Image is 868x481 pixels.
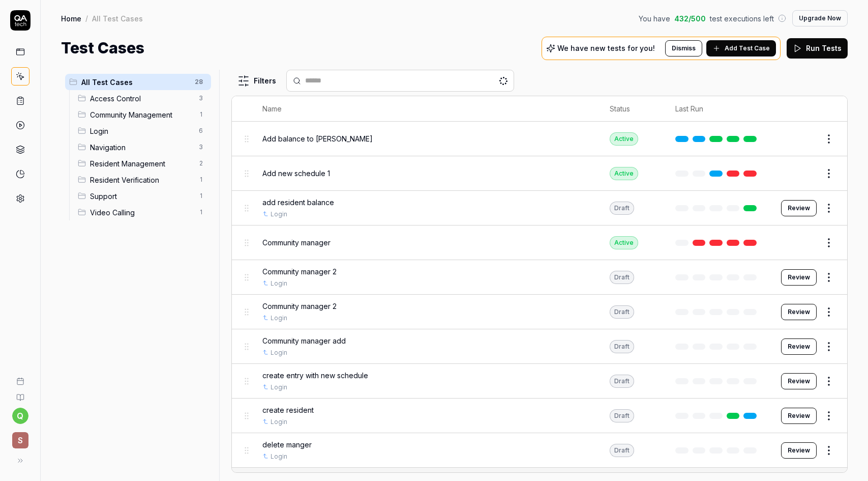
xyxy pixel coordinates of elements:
[191,76,207,88] span: 28
[195,141,207,153] span: 3
[90,207,193,218] span: Video Calling
[262,370,368,381] span: create entry with new schedule
[706,40,776,56] button: Add Test Case
[90,175,193,185] span: Resident Verification
[195,157,207,169] span: 2
[232,329,847,364] tr: Community manager addLoginDraftReview
[610,444,634,457] div: Draft
[781,442,817,459] button: Review
[710,13,774,24] span: test executions left
[610,167,638,180] div: Active
[232,122,847,156] tr: Add balance to [PERSON_NAME]Active
[74,106,211,123] div: Drag to reorderCommunity Management1
[231,71,282,91] button: Filters
[639,13,670,24] span: You have
[4,385,36,402] a: Documentation
[12,408,28,424] button: q
[74,172,211,188] div: Drag to reorderResident Verification1
[271,279,287,288] a: Login
[74,155,211,172] div: Drag to reorderResident Management2
[557,45,655,52] p: We have new tests for you!
[90,126,193,136] span: Login
[781,269,817,286] button: Review
[232,225,847,260] tr: Community managerActive
[232,433,847,468] tr: delete mangerLoginDraftReview
[262,405,314,415] span: create resident
[74,204,211,220] div: Drag to reorderVideo Calling1
[781,338,817,355] button: Review
[232,191,847,225] tr: add resident balanceLoginDraftReview
[74,139,211,155] div: Drag to reorderNavigation3
[271,314,287,323] a: Login
[610,340,634,353] div: Draft
[262,133,373,144] span: Add balance to [PERSON_NAME]
[725,44,770,53] span: Add Test Case
[271,348,287,357] a: Login
[74,123,211,139] div: Drag to reorderLogin6
[787,38,848,59] button: Run Tests
[12,432,28,448] span: S
[195,190,207,202] span: 1
[262,197,334,208] span: add resident balance
[262,266,337,277] span: Community manager 2
[792,10,848,26] button: Upgrade Now
[90,93,193,104] span: Access Control
[4,369,36,385] a: Book a call with us
[665,40,702,56] button: Dismiss
[232,260,847,295] tr: Community manager 2LoginDraftReview
[610,305,634,319] div: Draft
[195,174,207,186] span: 1
[90,191,193,202] span: Support
[90,142,193,153] span: Navigation
[232,295,847,329] tr: Community manager 2LoginDraftReview
[781,408,817,424] button: Review
[195,125,207,137] span: 6
[262,237,331,248] span: Community manager
[271,417,287,427] a: Login
[610,132,638,146] div: Active
[74,90,211,106] div: Drag to reorderAccess Control3
[262,439,312,450] span: delete manger
[271,452,287,461] a: Login
[74,188,211,204] div: Drag to reorderSupport1
[271,383,287,392] a: Login
[92,13,143,23] div: All Test Cases
[4,424,36,450] button: S
[665,96,771,122] th: Last Run
[232,156,847,191] tr: Add new schedule 1Active
[90,109,193,120] span: Community Management
[61,37,144,60] h1: Test Cases
[195,206,207,218] span: 1
[674,13,706,24] span: 432 / 500
[781,304,817,320] button: Review
[610,236,638,249] div: Active
[610,409,634,422] div: Draft
[781,373,817,389] button: Review
[61,13,81,23] a: Home
[262,335,346,346] span: Community manager add
[85,13,88,23] div: /
[262,168,330,179] span: Add new schedule 1
[195,108,207,121] span: 1
[81,77,189,88] span: All Test Cases
[252,96,600,122] th: Name
[232,399,847,433] tr: create residentLoginDraftReview
[90,158,193,169] span: Resident Management
[610,375,634,388] div: Draft
[262,472,309,481] div: Access Control
[781,200,817,216] button: Review
[610,271,634,284] div: Draft
[600,96,665,122] th: Status
[271,210,287,219] a: Login
[232,364,847,399] tr: create entry with new scheduleLoginDraftReview
[610,202,634,215] div: Draft
[195,92,207,104] span: 3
